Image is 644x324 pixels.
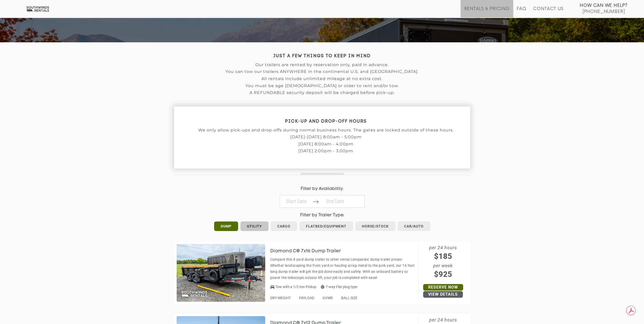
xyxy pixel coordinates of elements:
h3: Diamond C® 7x16 Dump Trailer [270,249,349,254]
a: Contact Us [533,6,563,17]
span: GVWR [323,296,333,300]
strong: PICK-UP AND DROP-OFF HOURS [285,119,367,124]
a: Utility [240,221,268,231]
a: FAQ [517,6,526,17]
h4: Filter by Trailer Type: [174,213,470,218]
p: [DATE] 2:00pm - 3:00pm [174,149,478,153]
a: Rentals & Pricing [464,6,509,17]
p: Our trailers are rented by reservation only, paid in advance. [174,63,470,67]
span: per 24 hours per week [419,244,468,280]
p: [DATE]-[DATE] 8:00am - 5:00pm [174,135,478,139]
p: You must be age [DEMOGRAPHIC_DATA] or older to rent and/or tow. [174,84,470,88]
a: Reserve Now [423,284,463,291]
span: $185 [419,251,468,262]
span: Tow with a 1/2-ton Pickup [275,285,316,289]
strong: JUST A FEW THINGS TO KEEP IN MIND [273,54,371,58]
h4: Filter by Availability: [174,186,470,191]
p: Compare this 8 yard dump trailer to other rental companies' dump trailer prices! Whether landscap... [270,256,416,281]
img: Southwinds Rentals Logo [25,6,50,12]
p: We only allow pick-ups and drop-offs during normal business hours. The gates are locked outside o... [174,128,478,132]
a: How Can We Help? [PHONE_NUMBER] [580,3,628,14]
a: Car/Auto [398,221,430,231]
strong: How Can We Help? [580,3,628,8]
span: PAYLOAD [299,296,314,300]
a: Horse/Stock [355,221,395,231]
img: SW061 - Diamond C 7x16 Dump Trailer [177,244,265,302]
a: Cargo [271,221,297,231]
p: All rentals include unlimited mileage at no extra cost. [174,77,470,81]
span: $925 [419,269,468,280]
a: View Details [423,291,463,298]
span: DRY WEIGHT [270,296,291,300]
a: Flatbed/Equipment [299,221,353,231]
p: A REFUNDABLE security deposit will be charged before pick-up. [174,90,470,95]
p: [DATE] 8:00am - 4:00pm [174,142,478,146]
span: [PHONE_NUMBER] [582,9,625,14]
a: Dump [214,221,238,231]
p: You can tow our trailers ANYWHERE in the continental U.S. and [GEOGRAPHIC_DATA]. [174,69,470,74]
span: BALL SIZE [341,296,358,300]
span: 7-way Flat plug type [321,285,357,289]
a: Diamond C® 7x16 Dump Trailer [270,249,349,253]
